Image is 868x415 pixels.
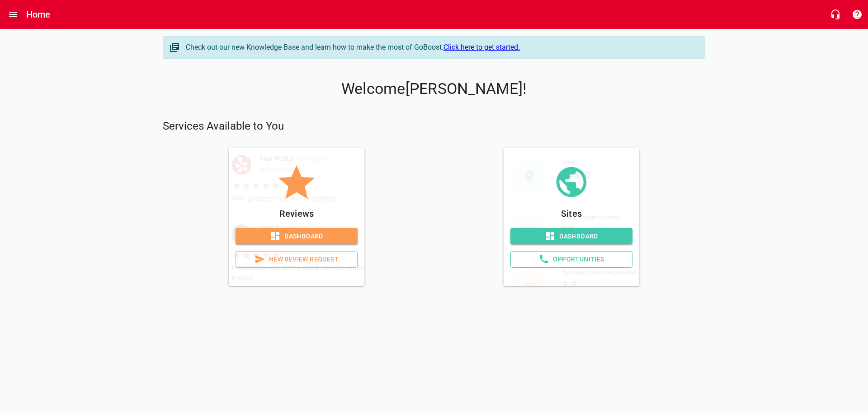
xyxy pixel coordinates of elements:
[163,119,705,134] p: Services Available to You
[510,206,632,221] p: Sites
[236,228,358,245] a: Dashboard
[510,251,632,268] a: Opportunities
[518,231,625,242] span: Dashboard
[443,43,520,51] a: Click here to get started.
[236,251,358,268] a: New Review Request
[825,4,846,25] button: Live Chat
[518,254,625,265] span: Opportunities
[510,228,632,245] a: Dashboard
[236,206,358,221] p: Reviews
[2,4,24,25] button: Open drawer
[186,42,696,53] div: Check out our new Knowledge Base and learn how to make the most of GoBoost.
[243,231,350,242] span: Dashboard
[243,254,350,265] span: New Review Request
[26,7,51,22] h6: Home
[846,4,868,25] button: Support Portal
[163,80,705,98] p: Welcome [PERSON_NAME] !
